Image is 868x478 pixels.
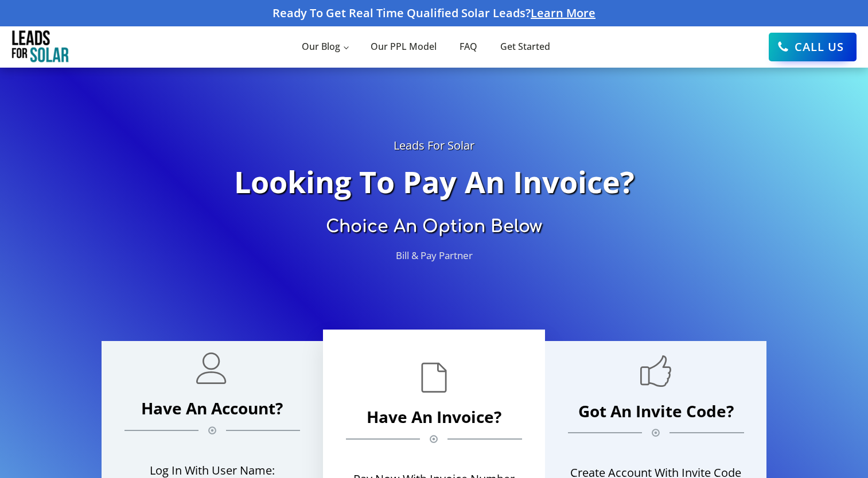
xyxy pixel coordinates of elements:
[141,389,283,421] h4: Have An Account?
[394,136,474,155] div: Leads For Solar
[326,213,542,241] h2: Choice An Option Below
[11,29,69,65] img: Leads For Solar Home Page
[290,28,360,66] a: Our Blog
[359,28,448,66] a: Our PPL Model
[769,33,857,61] a: Call us
[11,4,857,22] div: Ready To Get Real Time Qualified Solar Leads?
[531,4,595,22] a: Leads For Solar Home
[489,28,562,66] a: Get Started
[795,40,844,54] div: Call us
[578,391,734,424] h4: Got An Invite Code?
[11,29,83,65] a: Leads For Solar Home Page
[367,397,501,430] h4: Have An Invoice?
[448,28,489,66] a: FAQ
[396,248,473,263] div: Bill & Pay Partner
[234,167,635,197] h1: Looking To Pay An Invoice?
